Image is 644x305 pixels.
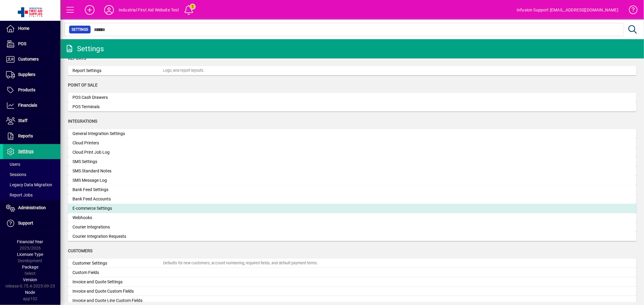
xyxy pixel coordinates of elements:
[72,168,163,174] div: SMS Standard Notes
[25,290,35,295] span: Node
[18,87,35,92] span: Products
[3,216,60,231] a: Support
[3,83,60,98] a: Products
[17,239,43,244] span: Financial Year
[72,140,163,146] div: Cloud Printers
[23,277,37,282] span: Version
[3,169,60,180] a: Sessions
[68,66,636,75] a: Report SettingsLogo, and report layouts.
[68,93,636,102] a: POS Cash Drawers
[72,279,163,285] div: Invoice and Quote Settings
[68,102,636,112] a: POS Terminals
[68,277,636,287] a: Invoice and Quote Settings
[72,187,163,193] div: Bank Feed Settings
[68,129,636,138] a: General Integration Settings
[72,205,163,212] div: E-commerce Settings
[163,68,204,74] div: Logo, and report layouts.
[72,269,163,276] div: Custom Fields
[3,129,60,144] a: Reports
[119,5,179,15] div: Industrial First Aid Website Test
[72,104,163,110] div: POS Terminals
[517,5,618,15] div: Infusion Support [EMAIL_ADDRESS][DOMAIN_NAME]
[18,149,34,154] span: Settings
[72,297,163,304] div: Invoice and Quote Line Custom Fields
[72,215,163,221] div: Webhooks
[80,5,99,15] button: Add
[3,180,60,190] a: Legacy Data Migration
[6,182,52,187] span: Legacy Data Migration
[18,26,29,31] span: Home
[72,94,163,101] div: POS Cash Drawers
[3,21,60,36] a: Home
[18,41,26,46] span: POS
[72,130,163,137] div: General Integration Settings
[72,159,163,165] div: SMS Settings
[72,68,163,74] div: Report Settings
[68,213,636,222] a: Webhooks
[624,1,636,21] a: Knowledge Base
[22,265,38,269] span: Package
[6,193,33,197] span: Report Jobs
[99,5,119,15] button: Profile
[68,204,636,213] a: E-commerce Settings
[68,287,636,296] a: Invoice and Quote Custom Fields
[68,119,97,124] span: Integrations
[17,252,43,257] span: Licensee Type
[68,222,636,232] a: Courier Integrations
[3,159,60,169] a: Users
[68,83,98,87] span: Point of Sale
[68,232,636,241] a: Courier Integration Requests
[18,134,33,138] span: Reports
[68,176,636,185] a: SMS Message Log
[3,190,60,200] a: Report Jobs
[18,205,46,210] span: Administration
[18,118,27,123] span: Staff
[163,260,318,266] div: Defaults for new customers, account numbering, required fields, and default payment terms.
[3,36,60,52] a: POS
[72,233,163,240] div: Courier Integration Requests
[68,268,636,277] a: Custom Fields
[68,185,636,194] a: Bank Feed Settings
[72,149,163,156] div: Cloud Print Job Log
[72,288,163,294] div: Invoice and Quote Custom Fields
[68,138,636,148] a: Cloud Printers
[3,113,60,128] a: Staff
[6,162,20,167] span: Users
[68,157,636,166] a: SMS Settings
[18,57,39,61] span: Customers
[18,72,35,77] span: Suppliers
[65,44,104,54] div: Settings
[6,172,26,177] span: Sessions
[72,177,163,184] div: SMS Message Log
[68,248,92,253] span: Customers
[3,98,60,113] a: Financials
[3,200,60,215] a: Administration
[18,221,33,225] span: Support
[72,196,163,202] div: Bank Feed Accounts
[72,224,163,230] div: Courier Integrations
[3,52,60,67] a: Customers
[68,194,636,204] a: Bank Feed Accounts
[3,67,60,82] a: Suppliers
[72,27,88,33] span: Settings
[72,260,163,266] div: Customer Settings
[68,259,636,268] a: Customer SettingsDefaults for new customers, account numbering, required fields, and default paym...
[68,148,636,157] a: Cloud Print Job Log
[68,166,636,176] a: SMS Standard Notes
[18,103,37,108] span: Financials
